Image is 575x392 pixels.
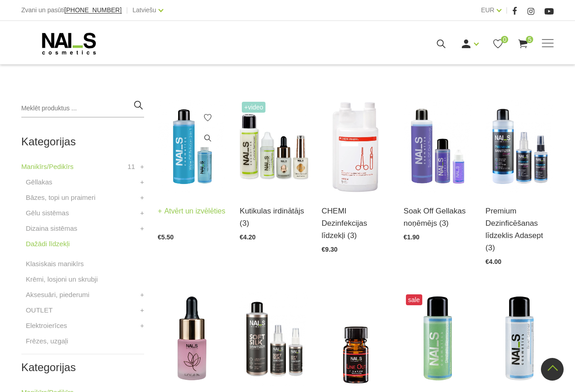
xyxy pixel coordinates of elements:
h2: Kategorijas [21,136,144,148]
span: | [126,5,128,16]
a: + [140,177,144,188]
span: | [506,5,508,16]
img: Līdzeklis kutikulas mīkstināšanai un irdināšanai vien pāris sekunžu laikā. Ideāli piemērots kutik... [240,99,308,194]
img: Pielietošanas sfēra profesionālai lietošanai: Medicīnisks līdzeklis paredzēts roku un virsmu dezi... [485,99,554,194]
a: OUTLET [26,305,53,316]
a: CHEMI Dezinfekcijas līdzekļi (3) [322,205,390,242]
img: STERISEPT INSTRU 1L (SPORICĪDS)Sporicīds instrumentu dezinfekcijas un mazgāšanas līdzeklis invent... [322,99,390,194]
a: Premium Dezinficēšanas līdzeklis Adasept (3) [485,205,554,254]
span: €1.90 [404,233,420,241]
h2: Kategorijas [21,362,144,373]
a: + [140,305,144,316]
span: 5 [526,36,533,43]
span: 0 [501,36,508,43]
a: Manikīrs/Pedikīrs [21,161,74,172]
span: +Video [242,102,265,113]
a: Dažādi līdzekļi [26,238,70,249]
a: Latviešu [133,5,156,15]
a: Gēlu sistēmas [26,208,69,218]
div: Zvani un pasūti [21,5,122,16]
a: Aksesuāri, piederumi [26,289,90,300]
a: 5 [517,38,529,50]
a: Bāzes, topi un praimeri [26,192,95,203]
a: + [140,320,144,331]
a: Frēzes, uzgaļi [26,336,68,347]
a: Soak Off Gellakas noņēmējs (3) [404,205,472,229]
a: Krēmi, losjoni un skrubji [26,274,98,285]
span: €5.50 [158,233,174,241]
a: + [140,161,144,172]
a: + [140,223,144,234]
a: [PHONE_NUMBER] [65,7,122,14]
a: Elektroierīces [26,320,67,331]
a: 0 [492,38,504,50]
span: €4.00 [485,258,501,265]
a: Kutikulas irdinātājs (3) [240,205,308,229]
img: Saudzīgs un efektīvs nagu lakas noņēmējs bez acetona.Tilpums:100 ml., 500 ml... [404,292,472,386]
a: Atvērt un izvēlēties [158,205,225,218]
span: [PHONE_NUMBER] [65,6,122,14]
img: Īpaši saudzīgs līdzeklis otu tīrīšanai, kas ātri atbrīvo otas no akrila krāsām, gēla un gēllakāmT... [485,292,554,386]
span: €4.20 [240,233,255,241]
img: Profesionāls šķīdums gellakas un citu “soak off” produktu ātrai noņemšanai.Nesausina rokas.Tilpum... [404,99,472,194]
a: Gēllakas [26,177,52,188]
a: Dizaina sistēmas [26,223,77,234]
span: 11 [127,161,135,172]
a: Klasiskais manikīrs [26,258,84,269]
img: SOFT SILK SANITIZER FORASEPT STRONG Paredzēts profesionālai lietošanai: roku un virsmu dezinfekci... [240,292,308,386]
a: + [140,192,144,203]
input: Meklēt produktus ... [21,99,144,118]
a: EUR [481,5,495,15]
a: + [140,289,144,300]
a: + [140,208,144,218]
span: €9.30 [322,246,338,253]
img: Līdzeklis “trīs vienā“ - paredzēts dabīgā naga attaukošanai un dehidrācijai, gela un gellaku lipī... [158,99,226,194]
span: sale [406,294,422,305]
img: Universāls līdzeklis “kabatu pēdu” likvidēšanai. Iekļūst zem paceltā gela vai akrila un rada tā c... [322,292,390,386]
img: Mitrinoša, mīkstinoša un aromātiska kutikulas eļļa. Bagāta ar nepieciešamo omega-3, 6 un 9, kā ar... [158,292,226,386]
